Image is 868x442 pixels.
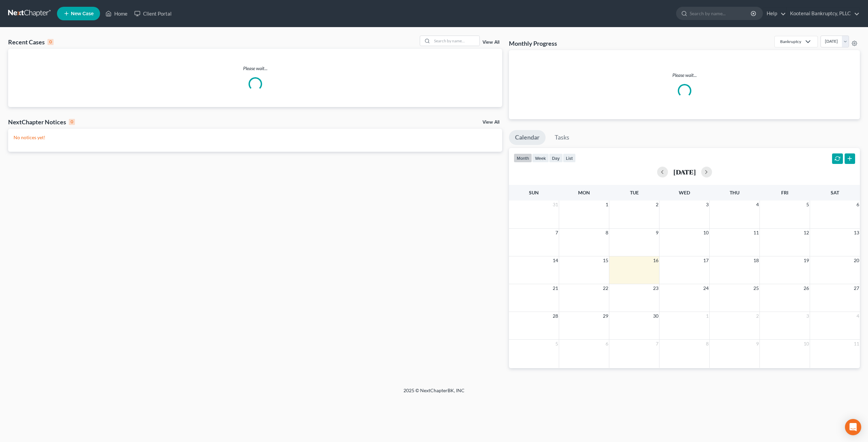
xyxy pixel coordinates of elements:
span: 31 [552,201,559,209]
input: Search by name... [432,36,479,46]
span: 3 [705,201,709,209]
a: Client Portal [131,7,175,20]
h2: [DATE] [673,168,696,175]
span: 14 [552,256,559,265]
div: Open Intercom Messenger [845,419,861,435]
span: 13 [853,229,860,237]
button: list [563,153,576,163]
div: Bankruptcy [780,39,801,44]
span: 21 [552,284,559,292]
span: 26 [803,284,810,292]
h3: Monthly Progress [509,39,557,47]
span: 19 [803,256,810,265]
span: Thu [730,190,739,195]
span: 6 [605,340,609,348]
span: 18 [753,256,759,265]
span: 4 [856,312,860,320]
span: Sun [529,190,539,195]
span: 24 [703,284,709,292]
p: Please wait... [514,72,854,79]
span: 15 [602,256,609,265]
a: View All [482,40,499,45]
button: month [514,153,532,163]
a: Help [763,7,786,20]
input: Search by name... [690,7,752,20]
a: Calendar [509,130,546,145]
span: 12 [803,229,810,237]
span: 7 [655,340,659,348]
span: 2 [755,312,759,320]
span: 29 [602,312,609,320]
span: 4 [755,201,759,209]
span: 17 [703,256,709,265]
span: 8 [705,340,709,348]
span: 10 [803,340,810,348]
a: Home [102,7,131,20]
span: 9 [655,229,659,237]
span: 25 [753,284,759,292]
div: 0 [69,119,75,125]
div: NextChapter Notices [8,118,75,126]
span: Fri [781,190,788,195]
span: 5 [806,201,810,209]
p: No notices yet! [14,134,497,141]
div: 2025 © NextChapterBK, INC [241,387,627,399]
span: Tue [630,190,639,195]
span: 9 [755,340,759,348]
span: New Case [71,11,94,16]
p: Please wait... [8,65,502,72]
div: Recent Cases [8,38,54,46]
span: 1 [705,312,709,320]
span: 5 [555,340,559,348]
span: 27 [853,284,860,292]
span: 2 [655,201,659,209]
button: day [549,153,563,163]
span: Wed [679,190,690,195]
span: 23 [652,284,659,292]
span: 7 [555,229,559,237]
span: 11 [853,340,860,348]
span: 8 [605,229,609,237]
span: 30 [652,312,659,320]
span: 22 [602,284,609,292]
span: 28 [552,312,559,320]
span: Mon [578,190,590,195]
div: 0 [47,39,54,45]
a: Tasks [549,130,575,145]
span: 6 [856,201,860,209]
span: 1 [605,201,609,209]
a: Kootenai Bankruptcy, PLLC [787,7,860,20]
button: week [532,153,549,163]
span: Sat [831,190,839,195]
span: 3 [806,312,810,320]
span: 16 [652,256,659,265]
span: 11 [753,229,759,237]
span: 20 [853,256,860,265]
span: 10 [703,229,709,237]
a: View All [482,120,499,125]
